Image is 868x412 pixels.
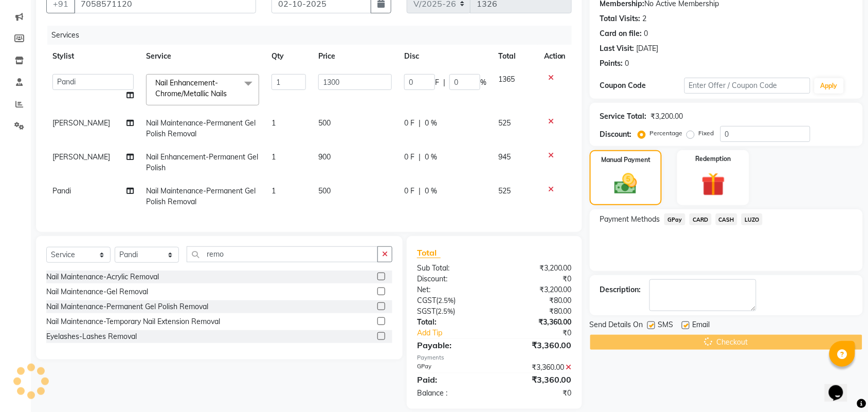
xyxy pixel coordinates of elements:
div: 0 [644,28,648,39]
th: Stylist [46,45,140,68]
span: 0 % [425,118,437,129]
span: | [419,152,421,163]
th: Service [140,45,265,68]
div: Balance : [409,388,495,399]
div: ₹3,200.00 [651,111,683,122]
span: Nail Maintenance-Permanent Gel Polish Removal [146,186,256,206]
span: Total [417,247,441,258]
span: 2.5% [438,307,453,315]
span: Send Details On [590,319,643,332]
label: Manual Payment [601,155,650,165]
div: 0 [625,58,629,69]
div: Payments [417,353,572,362]
div: Net: [409,284,495,295]
iframe: chat widget [825,371,858,402]
span: | [419,186,421,196]
span: 525 [499,186,511,195]
span: CARD [690,213,712,225]
span: 500 [318,118,331,128]
div: Discount: [409,274,495,284]
span: 0 F [404,186,414,196]
div: ₹3,200.00 [494,284,580,295]
div: ₹3,360.00 [494,339,580,351]
span: [PERSON_NAME] [52,118,110,128]
span: 1 [272,186,276,195]
th: Qty [265,45,312,68]
div: GPay [409,362,495,373]
input: Search or Scan [187,246,378,262]
span: 1 [272,118,276,128]
span: SMS [658,319,674,332]
div: Points: [600,58,623,69]
div: Coupon Code [600,80,684,91]
th: Action [538,45,572,68]
div: 2 [643,13,647,24]
span: F [435,77,439,88]
span: 0 % [425,186,437,196]
img: _cash.svg [607,171,644,197]
span: CASH [716,213,738,225]
label: Redemption [696,154,731,164]
span: Payment Methods [600,214,660,225]
span: Pandi [52,186,71,195]
span: 0 F [404,118,414,129]
span: | [419,118,421,129]
th: Disc [398,45,493,68]
th: Price [312,45,398,68]
span: 0 F [404,152,414,163]
div: Eyelashes-Lashes Removal [46,331,137,342]
div: Nail Maintenance-Permanent Gel Polish Removal [46,301,208,312]
div: Description: [600,284,641,295]
div: Total Visits: [600,13,641,24]
div: Sub Total: [409,263,495,274]
span: GPay [664,213,685,225]
span: 900 [318,152,331,162]
div: [DATE] [637,43,659,54]
div: Card on file: [600,28,642,39]
div: Nail Maintenance-Temporary Nail Extension Removal [46,316,220,327]
div: Last Visit: [600,43,635,54]
div: Payable: [409,339,495,351]
span: Nail Enhancement-Permanent Gel Polish [146,152,258,172]
div: Services [47,26,580,45]
div: ₹3,360.00 [494,362,580,373]
span: [PERSON_NAME] [52,152,110,162]
th: Total [493,45,538,68]
span: % [480,77,486,88]
div: Total: [409,317,495,328]
span: | [443,77,445,88]
div: Service Total: [600,111,647,122]
label: Percentage [650,129,683,138]
div: ₹80.00 [494,306,580,317]
div: ( ) [409,295,495,306]
div: ₹0 [494,274,580,284]
div: Nail Maintenance-Acrylic Removal [46,272,159,282]
div: Discount: [600,129,632,140]
span: LUZO [742,213,763,225]
span: 0 % [425,152,437,163]
span: 1365 [499,75,515,84]
div: ₹0 [494,388,580,399]
span: 500 [318,186,331,195]
span: 945 [499,152,511,162]
span: Nail Enhancement-Chrome/Metallic Nails [155,78,227,98]
input: Enter Offer / Coupon Code [684,78,810,94]
span: Email [693,319,710,332]
span: Nail Maintenance-Permanent Gel Polish Removal [146,118,256,138]
div: Paid: [409,373,495,386]
img: _gift.svg [694,170,733,199]
div: Nail Maintenance-Gel Removal [46,286,148,297]
span: 2.5% [438,296,454,304]
a: x [227,89,231,98]
span: 525 [499,118,511,128]
div: ₹3,360.00 [494,373,580,386]
div: ( ) [409,306,495,317]
span: SGST [417,307,436,316]
div: ₹0 [509,328,580,338]
label: Fixed [699,129,714,138]
div: ₹3,360.00 [494,317,580,328]
button: Apply [815,78,844,94]
div: ₹80.00 [494,295,580,306]
span: CGST [417,296,436,305]
a: Add Tip [409,328,509,338]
